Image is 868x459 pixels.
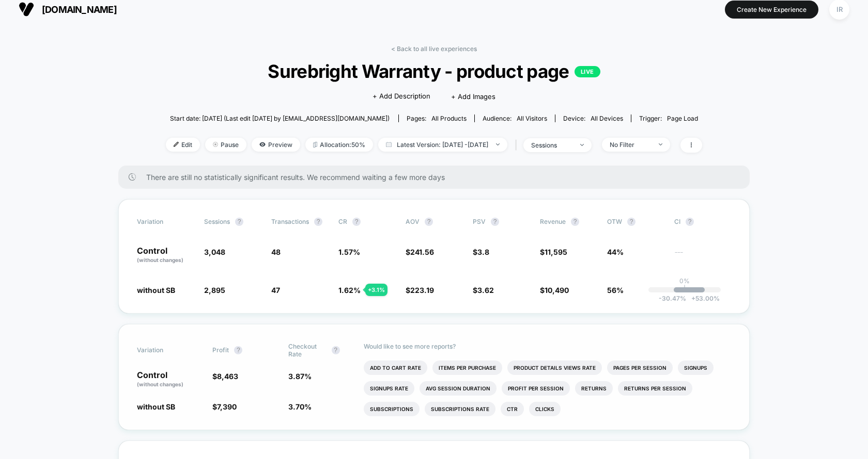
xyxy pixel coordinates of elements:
span: all devices [591,114,623,122]
span: + Add Images [451,92,495,101]
span: Start date: [DATE] (Last edit [DATE] by [EMAIL_ADDRESS][DOMAIN_NAME]) [170,114,390,122]
p: LIVE [575,66,600,77]
li: Product Details Views Rate [507,360,602,375]
li: Subscriptions Rate [425,402,495,416]
span: $ [540,286,569,294]
li: Subscriptions [364,402,420,416]
a: < Back to all live experiences [391,45,477,53]
li: Add To Cart Rate [364,360,427,375]
li: Clicks [529,402,561,416]
span: All Visitors [517,114,547,122]
span: Edit [166,138,200,152]
span: Variation [137,218,194,226]
button: ? [627,218,636,226]
img: end [496,143,500,145]
span: 7,390 [217,402,237,411]
span: | [513,138,523,153]
span: (without changes) [137,257,183,263]
li: Signups [678,360,714,375]
span: PSV [473,218,486,225]
button: ? [314,218,322,226]
span: --- [674,249,731,264]
span: 223.19 [410,286,434,294]
span: $ [473,286,494,294]
button: ? [491,218,499,226]
span: Surebright Warranty - product page [193,60,675,82]
span: Transactions [271,218,309,225]
li: Items Per Purchase [432,360,502,375]
span: without SB [137,286,175,294]
span: 53.00 % [686,294,720,302]
span: Latest Version: [DATE] - [DATE] [378,138,507,152]
img: end [659,143,662,145]
span: Checkout Rate [288,342,327,358]
img: Visually logo [19,2,34,17]
button: ? [235,218,243,226]
span: 241.56 [410,248,434,256]
img: end [213,142,218,147]
div: Pages: [407,114,467,122]
span: Device: [555,114,631,122]
div: No Filter [610,141,651,149]
button: ? [234,346,242,354]
span: 48 [271,248,281,256]
span: 44% [607,248,624,256]
span: CI [674,218,731,226]
span: $ [540,248,567,256]
span: 11,595 [545,248,567,256]
span: OTW [607,218,664,226]
span: $ [406,248,434,256]
li: Returns Per Session [618,381,692,396]
span: all products [431,114,467,122]
span: $ [473,248,489,256]
button: Create New Experience [725,1,818,19]
span: 3,048 [204,248,225,256]
li: Pages Per Session [607,360,673,375]
li: Ctr [501,402,524,416]
button: ? [571,218,579,226]
img: end [580,144,584,146]
li: Returns [575,381,613,396]
span: 10,490 [545,286,569,294]
span: $ [212,402,237,411]
img: rebalance [313,142,317,147]
span: 3.8 [477,248,489,256]
li: Avg Session Duration [420,381,497,396]
span: without SB [137,402,175,411]
span: 1.62 % [338,286,361,294]
span: Revenue [540,218,566,225]
button: [DOMAIN_NAME] [16,1,120,18]
p: Would like to see more reports? [364,342,731,350]
span: CR [338,218,347,225]
span: 3.70 % [288,402,312,411]
span: 2,895 [204,286,225,294]
button: ? [425,218,433,226]
span: 47 [271,286,280,294]
span: [DOMAIN_NAME] [42,4,117,15]
span: Pause [205,138,246,152]
span: Profit [212,346,229,354]
span: + [691,294,695,302]
span: Preview [252,138,300,152]
span: 56% [607,286,624,294]
div: Audience: [483,114,547,122]
span: -30.47 % [659,294,686,302]
button: ? [332,346,340,354]
span: Sessions [204,218,230,225]
span: Allocation: 50% [305,138,373,152]
img: edit [174,142,179,147]
span: 1.57 % [338,248,360,256]
p: 0% [679,277,690,285]
img: calendar [386,142,392,147]
span: AOV [406,218,420,225]
span: Variation [137,342,194,358]
span: (without changes) [137,381,183,387]
p: | [684,285,686,292]
span: $ [212,372,238,381]
div: Trigger: [639,114,698,122]
li: Profit Per Session [502,381,570,396]
div: + 3.1 % [365,284,388,296]
span: + Add Description [373,91,430,102]
button: ? [352,218,361,226]
span: Page Load [667,114,698,122]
